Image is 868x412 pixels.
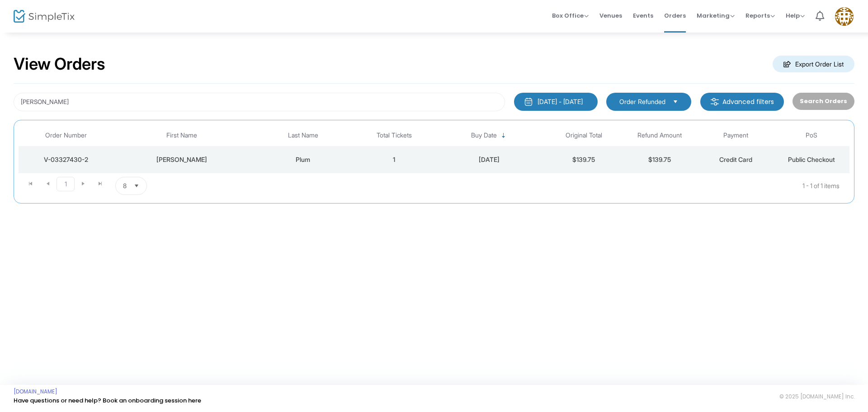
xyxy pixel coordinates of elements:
a: Have questions or need help? Book an onboarding session here [14,396,201,405]
span: Reports [745,11,775,20]
div: V-03327430-2 [21,155,111,164]
th: Total Tickets [356,125,432,146]
m-button: Export Order List [773,56,854,72]
span: Marketing [697,11,735,20]
button: Select [669,97,682,107]
span: Help [786,11,805,20]
span: PoS [806,132,817,139]
span: Order Refunded [619,97,665,106]
span: Payment [723,132,748,139]
th: Refund Amount [622,125,698,146]
kendo-pager-info: 1 - 1 of 1 items [237,177,840,195]
span: Box Office [552,11,589,20]
button: [DATE] - [DATE] [514,93,598,111]
th: Original Total [546,125,622,146]
td: 1 [356,146,432,173]
img: monthly [524,97,533,106]
td: $139.75 [546,146,622,173]
td: $139.75 [622,146,698,173]
div: [DATE] - [DATE] [538,97,583,106]
span: © 2025 [DOMAIN_NAME] Inc. [779,393,854,400]
span: Page 1 [57,177,75,191]
h2: View Orders [14,54,105,74]
span: Credit Card [719,156,752,163]
span: Orders [664,4,686,27]
div: 8/12/2025 [434,155,544,164]
span: Public Checkout [788,156,835,163]
div: Plum [252,155,354,164]
div: Lisa [116,155,248,164]
span: Order Number [45,132,87,139]
span: Events [633,4,653,27]
span: 8 [123,181,127,190]
span: Buy Date [471,132,497,139]
span: Last Name [288,132,318,139]
span: First Name [166,132,197,139]
button: Select [130,177,143,194]
a: [DOMAIN_NAME] [14,388,57,395]
div: Data table [19,125,849,173]
m-button: Advanced filters [700,93,784,111]
img: filter [710,97,719,106]
input: Search by name, email, phone, order number, ip address, or last 4 digits of card [14,93,505,111]
span: Sortable [500,132,507,139]
span: Venues [599,4,622,27]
